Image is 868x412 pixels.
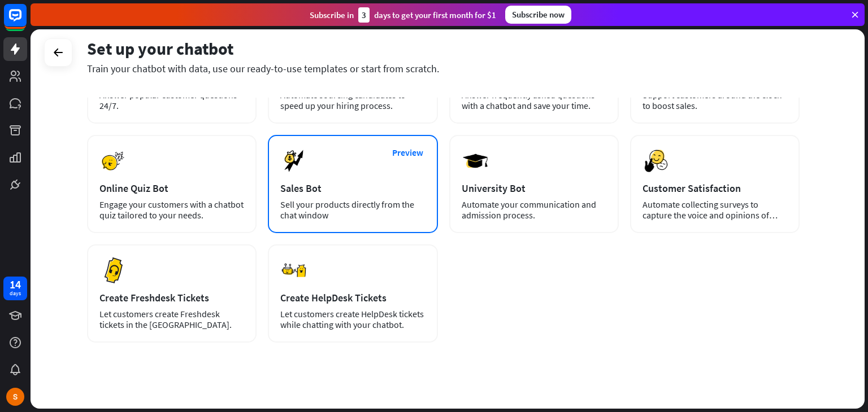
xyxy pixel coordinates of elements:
div: Set up your chatbot [87,38,800,59]
div: Answer popular customer questions 24/7. [99,90,244,111]
div: days [10,290,21,297]
button: Preview [385,142,431,163]
div: Customer Satisfaction [643,182,787,195]
div: Subscribe now [505,6,571,24]
div: Answer frequently asked questions with a chatbot and save your time. [462,90,606,111]
button: Open LiveChat chat widget [9,5,43,38]
div: Subscribe in days to get your first month for $1 [310,7,496,23]
div: Automate your communication and admission process. [462,199,606,221]
div: Automate sourcing candidates to speed up your hiring process. [280,90,425,111]
div: Sales Bot [280,182,425,195]
div: Support customers around the clock to boost sales. [643,90,787,111]
div: University Bot [462,182,606,195]
div: Train your chatbot with data, use our ready-to-use templates or start from scratch. [87,62,800,75]
div: Let customers create Freshdesk tickets in the [GEOGRAPHIC_DATA]. [99,309,244,330]
div: 3 [358,7,370,23]
div: Engage your customers with a chatbot quiz tailored to your needs. [99,199,244,221]
div: Create HelpDesk Tickets [280,291,425,304]
div: 14 [10,279,21,290]
div: Let customers create HelpDesk tickets while chatting with your chatbot. [280,309,425,330]
div: Automate collecting surveys to capture the voice and opinions of your customers. [643,199,787,221]
div: Create Freshdesk Tickets [99,291,244,304]
div: Online Quiz Bot [99,182,244,195]
a: 14 days [3,277,27,300]
div: Sell your products directly from the chat window [280,199,425,221]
